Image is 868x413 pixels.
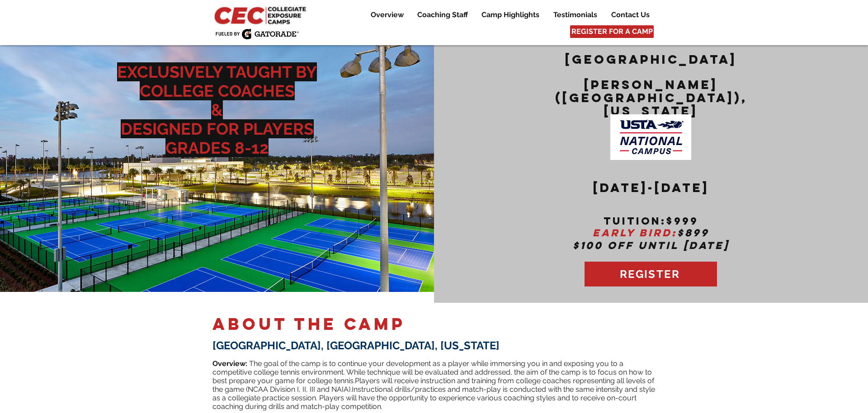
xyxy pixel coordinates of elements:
[477,9,544,20] p: Camp Highlights
[677,226,709,239] span: $899
[607,9,654,20] p: Contact Us
[212,314,406,334] span: ABOUT THE CAMP
[547,9,604,20] a: Testimonials
[364,9,410,20] a: Overview
[117,62,317,100] span: EXCLUSIVELY TAUGHT BY COLLEGE COACHES
[212,359,652,385] span: ​ The goal of the camp is to continue your development as a player while immersing you in and exp...
[584,77,718,92] span: [PERSON_NAME]
[212,339,500,352] span: [GEOGRAPHIC_DATA], [GEOGRAPHIC_DATA], [US_STATE]
[570,25,654,38] a: REGISTER FOR A CAMP
[571,27,653,37] span: REGISTER FOR A CAMP
[565,52,737,67] span: [GEOGRAPHIC_DATA]
[212,376,654,394] span: Players will receive instruction and training from college coaches representing all levels of the...
[215,28,299,39] img: Fueled by Gatorade.png
[620,268,680,281] span: REGISTER
[413,9,472,20] p: Coaching Staff
[549,9,602,20] p: Testimonials
[604,215,698,227] span: tuition:$999
[475,9,546,20] a: Camp Highlights
[212,359,247,368] span: Overview:
[555,90,747,118] span: ([GEOGRAPHIC_DATA]), [US_STATE]
[593,226,677,239] span: EARLY BIRD:
[121,119,314,138] span: DESIGNED FOR PLAYERS
[410,9,474,20] a: Coaching Staff
[165,138,269,157] span: GRADES 8-12
[212,385,655,411] span: Instructional drills/practices and match-play is conducted with the same intensity and style as a...
[366,9,408,20] p: Overview
[593,180,709,195] span: [DATE]-[DATE]
[585,262,717,286] button: REGISTER
[610,114,691,160] img: USTA Campus image_edited.jpg
[212,5,310,25] img: CEC Logo Primary_edited.jpg
[357,9,656,20] nav: Site
[604,9,656,20] a: Contact Us
[211,100,223,119] span: &
[573,239,729,252] span: $100 OFF UNTIL [DATE]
